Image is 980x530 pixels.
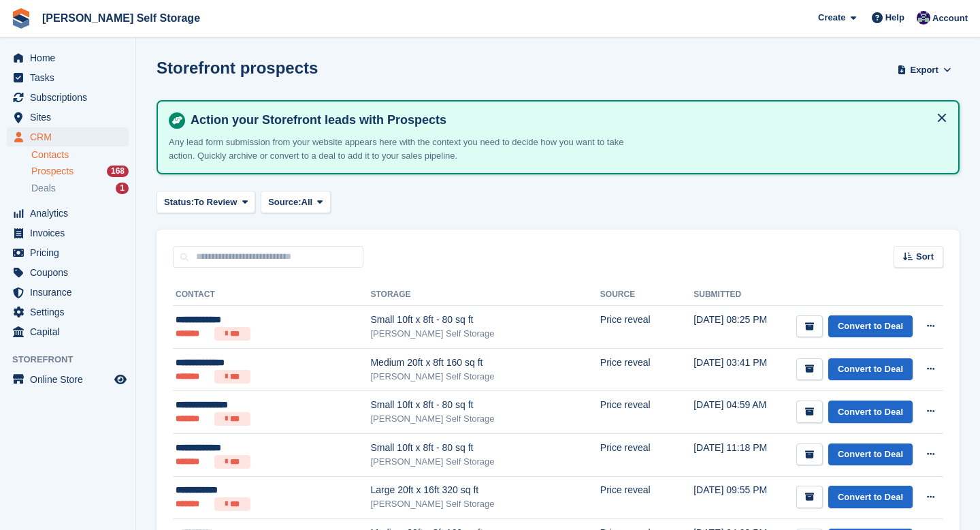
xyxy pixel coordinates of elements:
[600,284,693,306] th: Source
[157,59,318,77] h1: Storefront prospects
[7,322,129,341] a: menu
[600,348,693,391] td: Price reveal
[30,48,112,67] span: Home
[600,391,693,434] td: Price reveal
[370,313,600,327] div: Small 10ft x 8ft - 80 sq ft
[7,68,129,87] a: menu
[370,284,600,306] th: Storage
[370,370,600,384] div: [PERSON_NAME] Self Storage
[30,243,112,262] span: Pricing
[7,88,129,107] a: menu
[7,370,129,389] a: menu
[370,412,600,426] div: [PERSON_NAME] Self Storage
[693,284,777,306] th: Submitted
[370,398,600,412] div: Small 10ft x 8ft - 80 sq ft
[828,358,913,381] a: Convert to Deal
[693,476,777,519] td: [DATE] 09:55 PM
[157,191,255,213] button: Status: To Review
[116,183,129,194] div: 1
[600,306,693,349] td: Price reveal
[30,370,112,389] span: Online Store
[31,165,73,178] span: Prospects
[30,322,112,341] span: Capital
[30,263,112,282] span: Coupons
[30,127,112,146] span: CRM
[370,441,600,455] div: Small 10ft x 8ft - 80 sq ft
[693,433,777,476] td: [DATE] 11:18 PM
[7,263,129,282] a: menu
[11,8,31,29] img: stora-icon-8386f47178a22dfd0bd8f6a31ec36ba5ce8667c1dd55bd0f319d3a0aa187defe.svg
[693,306,777,349] td: [DATE] 08:25 PM
[370,356,600,370] div: Medium 20ft x 8ft 160 sq ft
[828,315,913,338] a: Convert to Deal
[828,486,913,508] a: Convert to Deal
[932,12,968,25] span: Account
[30,108,112,127] span: Sites
[7,302,129,322] a: menu
[7,283,129,302] a: menu
[194,196,237,209] span: To Review
[370,327,600,341] div: [PERSON_NAME] Self Storage
[600,433,693,476] td: Price reveal
[301,196,313,209] span: All
[30,88,112,107] span: Subscriptions
[370,497,600,511] div: [PERSON_NAME] Self Storage
[7,204,129,223] a: menu
[693,348,777,391] td: [DATE] 03:41 PM
[31,181,129,196] a: Deals 1
[7,223,129,243] a: menu
[828,401,913,423] a: Convert to Deal
[169,136,645,162] p: Any lead form submission from your website appears here with the context you need to decide how y...
[828,443,913,466] a: Convert to Deal
[7,243,129,262] a: menu
[600,476,693,519] td: Price reveal
[31,164,129,178] a: Prospects 168
[370,483,600,497] div: Large 20ft x 16ft 320 sq ft
[885,11,904,25] span: Help
[917,11,930,25] img: Matthew Jones
[37,7,206,29] a: [PERSON_NAME] Self Storage
[894,59,954,81] button: Export
[911,63,938,77] span: Export
[12,353,135,367] span: Storefront
[164,196,194,209] span: Status:
[107,166,129,177] div: 168
[693,391,777,434] td: [DATE] 04:59 AM
[30,223,112,243] span: Invoices
[30,204,112,223] span: Analytics
[185,112,947,128] h4: Action your Storefront leads with Prospects
[30,302,112,322] span: Settings
[370,455,600,469] div: [PERSON_NAME] Self Storage
[112,371,129,388] a: Preview store
[173,284,370,306] th: Contact
[7,108,129,127] a: menu
[916,250,934,264] span: Sort
[31,182,56,195] span: Deals
[30,283,112,302] span: Insurance
[268,196,301,209] span: Source:
[31,149,129,161] a: Contacts
[818,11,845,25] span: Create
[30,68,112,87] span: Tasks
[7,48,129,67] a: menu
[261,191,331,213] button: Source: All
[7,127,129,146] a: menu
